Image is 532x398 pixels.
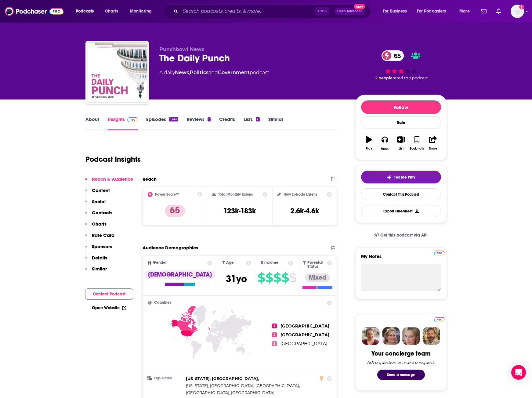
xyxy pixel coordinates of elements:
span: Charts [105,7,118,16]
button: open menu [378,6,414,16]
span: Monitoring [130,7,152,16]
h2: Audience Demographics [143,245,198,251]
button: Show profile menu [511,5,524,18]
p: Details [92,255,107,261]
a: Show notifications dropdown [479,6,489,16]
span: More [459,7,470,16]
span: Income [264,261,278,265]
span: Podcasts [76,7,94,16]
div: 65 2 peoplerated this podcast [355,46,447,84]
button: Sponsors [85,244,112,255]
div: List [399,147,404,150]
h2: Total Monthly Listens [218,192,253,197]
button: Contacts [85,210,112,221]
h3: Top Cities [148,376,183,380]
button: Rate Card [85,232,114,244]
span: Punchbowl News [159,46,204,52]
span: $ [258,273,265,283]
button: Share [425,132,441,154]
button: open menu [413,6,455,16]
button: tell me why sparkleTell Me Why [361,171,441,183]
span: [GEOGRAPHIC_DATA] [255,383,299,388]
span: Get this podcast via API [380,233,428,238]
span: and [208,70,218,75]
div: Mixed [305,273,330,282]
div: Play [366,147,372,150]
p: Contacts [92,210,112,215]
span: [GEOGRAPHIC_DATA] [280,341,327,346]
img: The Daily Punch [87,42,148,103]
a: Show notifications dropdown [494,6,503,16]
a: Get this podcast via API [369,228,433,243]
button: Reach & Audience [85,176,133,187]
div: A daily podcast [159,69,269,76]
p: Rate Card [92,232,114,238]
p: Sponsors [92,244,112,249]
button: Export One-Sheet [361,205,441,217]
span: 31 yo [226,273,247,285]
span: , [186,382,254,389]
h2: New Episode Listens [284,192,317,197]
a: Similar [268,116,283,130]
a: Episodes1242 [146,116,178,130]
img: Podchaser Pro [434,317,445,322]
a: Lists2 [244,116,259,130]
button: Play [361,132,377,154]
h2: Reach [143,176,157,182]
img: Jon Profile [422,327,440,345]
h1: Podcast Insights [85,155,141,164]
span: $ [273,273,281,283]
div: Share [429,147,437,150]
div: Bookmark [410,147,424,150]
span: $ [266,273,273,283]
span: [GEOGRAPHIC_DATA] [280,332,329,338]
span: $ [289,273,296,283]
span: 2 [272,332,277,337]
button: Social [85,199,106,210]
p: Similar [92,266,107,272]
button: Charts [85,221,107,232]
img: Jules Profile [402,327,420,345]
button: Content [85,187,110,199]
span: Open Advanced [337,10,363,13]
button: Open AdvancedNew [335,8,365,15]
div: Rate [361,116,441,129]
img: Sydney Profile [362,327,380,345]
button: Bookmark [409,132,425,154]
span: , [186,375,259,382]
a: Pro website [434,250,445,255]
button: Contact Podcast [85,288,133,300]
span: New [354,4,365,9]
span: 3 [272,341,277,346]
button: open menu [71,6,102,16]
label: My Notes [361,253,441,264]
span: Tell Me Why [394,175,415,180]
span: , [186,389,275,396]
span: 1 [272,324,277,328]
h3: 123k-183k [223,206,256,215]
img: Barbara Profile [382,327,400,345]
button: Similar [85,266,107,277]
a: Open Website [92,305,126,310]
div: 1242 [169,117,178,121]
h3: 2.6k-4.6k [290,206,319,215]
a: Credits [219,116,235,130]
span: Gender [153,261,167,265]
span: , [255,382,300,389]
a: News [175,70,189,75]
button: Details [85,255,107,266]
p: Content [92,187,110,193]
button: Send a message [377,370,425,380]
span: For Business [383,7,407,16]
span: rated this podcast [393,76,428,80]
img: User Profile [511,5,524,18]
div: Your concierge team [371,350,430,357]
span: Parental Status [307,261,326,269]
span: Age [226,261,234,265]
a: Reviews1 [187,116,211,130]
img: Podchaser - Follow, Share and Rate Podcasts [5,5,63,17]
h2: Power Score™ [155,192,179,197]
span: [US_STATE], [GEOGRAPHIC_DATA] [186,383,253,388]
div: 2 [256,117,259,121]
